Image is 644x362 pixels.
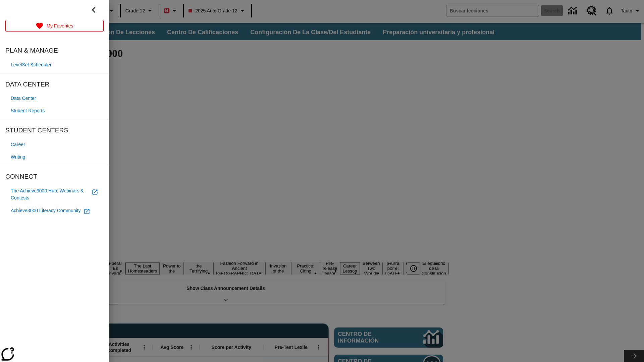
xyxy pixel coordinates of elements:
span: Career [11,141,25,148]
span: PLAN & MANAGE [5,46,104,56]
span: STUDENT CENTERS [5,125,104,136]
a: The Achieve3000 Hub: Webinars & Contests [5,185,104,204]
span: Achieve3000 Literacy Community [11,207,81,214]
a: Student Reports [5,105,104,117]
a: My Favorites [5,20,104,32]
a: LevelSet Scheduler [5,59,104,71]
span: The Achieve3000 Hub: Webinars & Contests [11,187,89,201]
span: Data Center [11,95,36,102]
a: Career [5,138,104,151]
span: CONNECT [5,172,104,182]
span: Writing [11,154,25,161]
p: My Favorites [46,22,73,29]
a: Data Center [5,92,104,105]
a: Achieve3000 Literacy Community [5,204,104,218]
span: LevelSet Scheduler [11,61,51,68]
span: Student Reports [11,107,45,114]
a: Writing [5,151,104,163]
span: DATA CENTER [5,79,104,90]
